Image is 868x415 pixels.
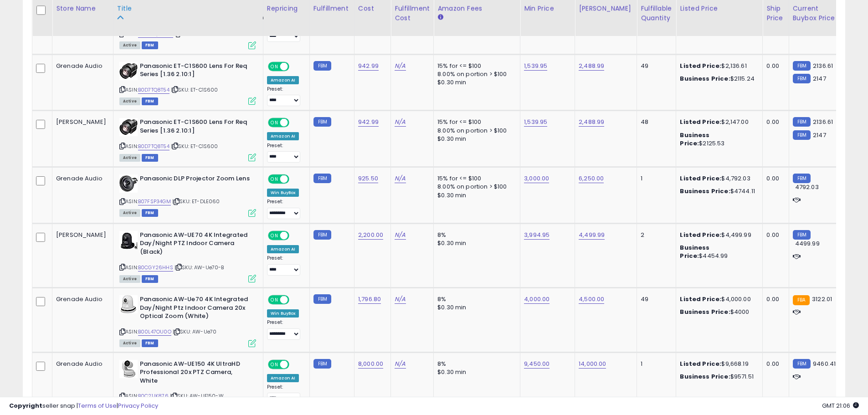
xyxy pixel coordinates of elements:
div: Win BuyBox [267,189,299,197]
img: 41QI7qJymZL._SL40_.jpg [119,295,138,313]
img: 41D785cgfCL._SL40_.jpg [119,118,138,136]
div: $4744.11 [680,187,755,195]
a: 3,000.00 [524,174,549,183]
span: 4792.03 [795,183,819,191]
div: Grenade Audio [56,295,106,303]
a: 1,539.95 [524,118,547,127]
a: N/A [395,359,406,369]
span: ON [269,175,280,183]
div: Cost [358,4,387,13]
div: Win BuyBox [267,309,299,318]
span: FBM [142,339,158,347]
div: Repricing [267,4,306,13]
small: FBM [313,174,331,183]
div: $4,792.03 [680,174,755,183]
div: $2,147.00 [680,118,755,126]
span: ON [269,231,280,239]
a: N/A [395,231,406,240]
div: 0.00 [766,174,781,183]
div: Title [117,4,259,13]
img: 51GzbSZpy4L._SL40_.jpg [119,174,138,193]
span: ON [269,119,280,127]
small: FBM [313,294,331,304]
div: 48 [641,118,669,126]
div: $9571.51 [680,373,755,381]
div: 0.00 [766,118,781,126]
a: 1,796.80 [358,295,381,304]
a: N/A [395,61,406,71]
span: 2147 [813,74,826,83]
a: 4,000.00 [524,295,550,304]
div: ASIN: [119,118,256,160]
a: N/A [395,295,406,304]
a: 1,539.95 [524,61,547,71]
b: Business Price: [680,187,730,195]
span: ON [269,296,280,304]
a: 2,200.00 [358,231,383,240]
span: OFF [288,119,303,127]
div: $2115.24 [680,75,755,83]
a: 2,488.99 [579,118,604,127]
small: FBM [793,74,811,83]
div: Store Name [56,4,109,13]
b: Business Price: [680,372,730,381]
b: Panasonic ET-C1S600 Lens For Req Series [1.36 2.10:1] [140,62,251,81]
div: Preset: [267,86,303,107]
span: 2136.61 [813,61,833,70]
b: Panasonic DLP Projector Zoom Lens [140,174,251,185]
small: FBM [793,130,811,140]
a: 3,994.95 [524,231,550,240]
a: B07FSP34GM [138,198,171,205]
a: B00L47OU0O [138,328,171,336]
div: ASIN: [119,62,256,104]
small: FBM [793,174,811,183]
div: Grenade Audio [56,360,106,368]
b: Business Price: [680,243,709,260]
div: $0.30 min [437,368,513,376]
div: $4000 [680,308,755,316]
a: 8,000.00 [358,359,383,369]
div: ASIN: [119,295,256,346]
div: 15% for <= $100 [437,174,513,183]
b: Listed Price: [680,61,721,70]
a: Terms of Use [78,401,117,410]
b: Business Price: [680,74,730,83]
small: FBM [793,359,811,369]
div: 0.00 [766,231,781,239]
div: ASIN: [119,174,256,216]
div: 8% [437,295,513,303]
small: FBM [313,230,331,240]
span: All listings currently available for purchase on Amazon [119,339,140,347]
div: Grenade Audio [56,62,106,70]
small: FBA [793,295,810,305]
span: OFF [288,360,303,368]
span: 2025-10-6 21:06 GMT [822,401,859,410]
a: 942.99 [358,118,379,127]
div: 8% [437,360,513,368]
b: Listed Price: [680,118,721,126]
div: Current Buybox Price [793,4,840,23]
span: 4499.99 [795,239,820,248]
small: FBM [793,117,811,127]
span: | SKU: AW-Ue70-B [175,264,224,271]
a: 9,450.00 [524,359,550,369]
div: Amazon AI [267,132,299,140]
span: All listings currently available for purchase on Amazon [119,41,140,49]
span: FBM [142,209,158,217]
b: Panasonic AW-Ue70 4K Integrated Day/Night Ptz Indoor Camera 20x Optical Zoom (White) [140,295,251,323]
img: 41D785cgfCL._SL40_.jpg [119,62,138,80]
a: Privacy Policy [118,401,158,410]
div: 8% [437,231,513,239]
div: Fulfillable Quantity [641,4,672,23]
b: Listed Price: [680,231,721,239]
span: 2136.61 [813,118,833,126]
a: B0D7TQ8T54 [138,86,169,94]
a: 14,000.00 [579,359,606,369]
div: $2,136.61 [680,62,755,70]
div: $4,499.99 [680,231,755,239]
div: Amazon AI [267,374,299,382]
span: 2147 [813,131,826,139]
span: All listings currently available for purchase on Amazon [119,97,140,105]
div: 0.00 [766,62,781,70]
div: 8.00% on portion > $100 [437,70,513,78]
